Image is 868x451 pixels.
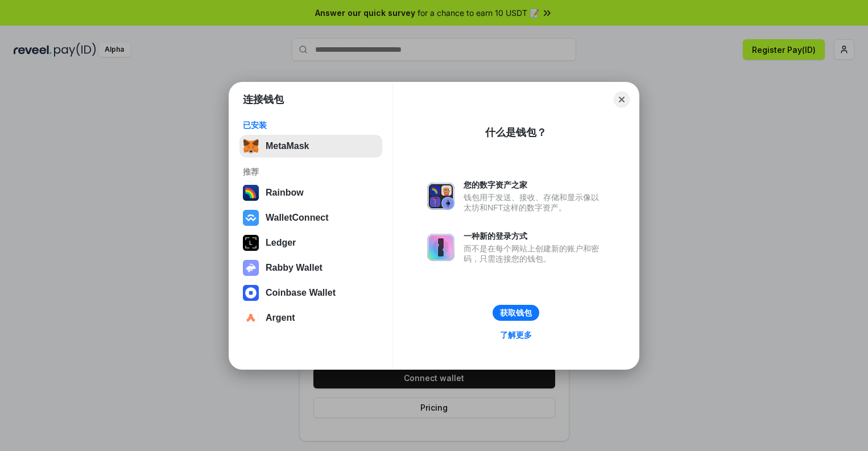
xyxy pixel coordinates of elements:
img: svg+xml,%3Csvg%20width%3D%2228%22%20height%3D%2228%22%20viewBox%3D%220%200%2028%2028%22%20fill%3D... [243,210,259,226]
div: 了解更多 [500,330,532,340]
div: Coinbase Wallet [266,288,336,298]
div: Rabby Wallet [266,263,323,273]
div: 什么是钱包？ [485,126,547,139]
img: svg+xml,%3Csvg%20xmlns%3D%22http%3A%2F%2Fwww.w3.org%2F2000%2Fsvg%22%20fill%3D%22none%22%20viewBox... [243,260,259,276]
button: Rabby Wallet [239,256,382,279]
button: Argent [239,307,382,329]
img: svg+xml,%3Csvg%20width%3D%2228%22%20height%3D%2228%22%20viewBox%3D%220%200%2028%2028%22%20fill%3D... [243,285,259,301]
div: 您的数字资产之家 [464,180,605,190]
button: Ledger [239,231,382,254]
h1: 连接钱包 [243,93,284,106]
a: 了解更多 [493,328,539,342]
img: svg+xml,%3Csvg%20width%3D%2228%22%20height%3D%2228%22%20viewBox%3D%220%200%2028%2028%22%20fill%3D... [243,310,259,326]
div: Rainbow [266,188,304,198]
div: WalletConnect [266,213,329,223]
button: Close [614,92,630,107]
img: svg+xml,%3Csvg%20xmlns%3D%22http%3A%2F%2Fwww.w3.org%2F2000%2Fsvg%22%20fill%3D%22none%22%20viewBox... [427,234,454,261]
img: svg+xml,%3Csvg%20xmlns%3D%22http%3A%2F%2Fwww.w3.org%2F2000%2Fsvg%22%20width%3D%2228%22%20height%3... [243,235,259,251]
button: Coinbase Wallet [239,282,382,304]
div: MetaMask [266,141,309,151]
div: 已安装 [243,120,379,130]
div: Ledger [266,238,296,248]
button: WalletConnect [239,206,382,229]
button: 获取钱包 [493,305,539,321]
div: 一种新的登录方式 [464,231,605,241]
img: svg+xml,%3Csvg%20xmlns%3D%22http%3A%2F%2Fwww.w3.org%2F2000%2Fsvg%22%20fill%3D%22none%22%20viewBox... [427,183,454,210]
div: 而不是在每个网站上创建新的账户和密码，只需连接您的钱包。 [464,243,605,264]
img: svg+xml,%3Csvg%20width%3D%22120%22%20height%3D%22120%22%20viewBox%3D%220%200%20120%20120%22%20fil... [243,185,259,201]
div: 钱包用于发送、接收、存储和显示像以太坊和NFT这样的数字资产。 [464,192,605,213]
button: Rainbow [239,181,382,204]
img: svg+xml,%3Csvg%20fill%3D%22none%22%20height%3D%2233%22%20viewBox%3D%220%200%2035%2033%22%20width%... [243,138,259,154]
div: 获取钱包 [500,308,532,318]
button: MetaMask [239,135,382,158]
div: Argent [266,313,295,323]
div: 推荐 [243,167,379,177]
